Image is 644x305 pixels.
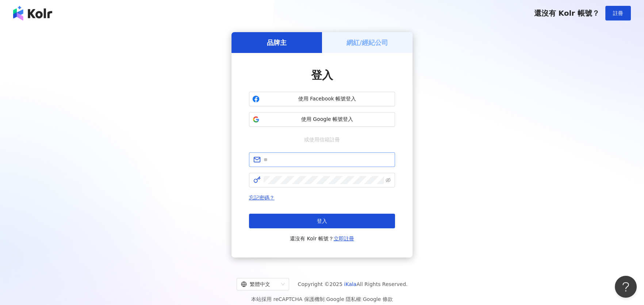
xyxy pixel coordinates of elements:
a: iKala [344,281,357,287]
span: eye-invisible [386,178,391,183]
button: 登入 [249,214,395,228]
div: 繁體中文 [241,278,278,290]
button: 使用 Google 帳號登入 [249,112,395,127]
span: 本站採用 reCAPTCHA 保護機制 [251,295,392,304]
span: 還沒有 Kolr 帳號？ [534,9,599,18]
span: 使用 Facebook 帳號登入 [262,95,392,103]
span: Copyright © 2025 All Rights Reserved. [298,280,408,289]
a: Google 條款 [363,296,393,302]
span: 登入 [317,218,327,224]
iframe: Help Scout Beacon - Open [615,276,637,298]
h5: 網紅/經紀公司 [346,38,388,47]
span: 登入 [311,69,333,81]
h5: 品牌主 [267,38,287,47]
span: | [325,296,326,302]
span: 或使用信箱註冊 [299,136,345,144]
span: 使用 Google 帳號登入 [262,116,392,123]
span: 註冊 [613,10,623,16]
span: | [361,296,363,302]
a: 忘記密碼？ [249,195,275,201]
a: Google 隱私權 [326,296,361,302]
a: 立即註冊 [334,236,354,241]
button: 使用 Facebook 帳號登入 [249,92,395,106]
img: logo [13,6,52,20]
span: 還沒有 Kolr 帳號？ [290,234,354,243]
button: 註冊 [605,6,631,20]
